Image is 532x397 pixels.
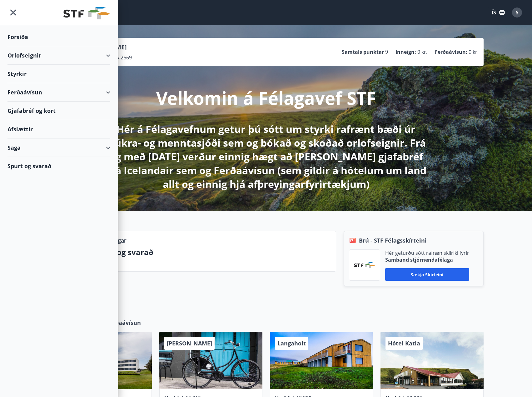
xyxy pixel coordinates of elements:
[7,83,110,102] div: Ferðaávísun
[7,120,110,138] div: Afslættir
[342,48,384,55] p: Samtals punktar
[95,247,331,258] p: Spurt og svarað
[388,339,420,347] span: Hótel Katla
[385,48,388,55] span: 9
[7,7,19,18] button: menu
[435,48,467,55] p: Ferðaávísun :
[7,157,110,175] div: Spurt og svarað
[63,7,110,19] img: union_logo
[7,102,110,120] div: Gjafabréf og kort
[469,48,479,55] span: 0 kr.
[417,48,427,55] span: 0 kr.
[7,138,110,157] div: Saga
[516,9,519,16] span: S
[101,122,431,191] p: Hér á Félagavefnum getur þú sótt um styrki rafrænt bæði úr sjúkra- og menntasjóði sem og bókað og...
[7,65,110,83] div: Styrkir
[354,262,375,268] img: vjCaq2fThgY3EUYqSgpjEiBg6WP39ov69hlhuPVN.png
[385,249,469,256] p: Hér geturðu sótt rafræn skilríki fyrir
[359,236,427,244] span: Brú - STF Félagsskírteini
[277,339,306,347] span: Langaholt
[395,48,416,55] p: Inneign :
[488,7,508,18] button: ÍS
[95,236,126,244] p: Upplýsingar
[156,86,376,110] p: Velkomin á Félagavef STF
[385,256,469,263] p: Samband stjórnendafélaga
[510,5,525,20] button: S
[7,28,110,46] div: Forsíða
[167,339,212,347] span: [PERSON_NAME]
[385,268,469,281] button: Sækja skírteini
[7,46,110,65] div: Orlofseignir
